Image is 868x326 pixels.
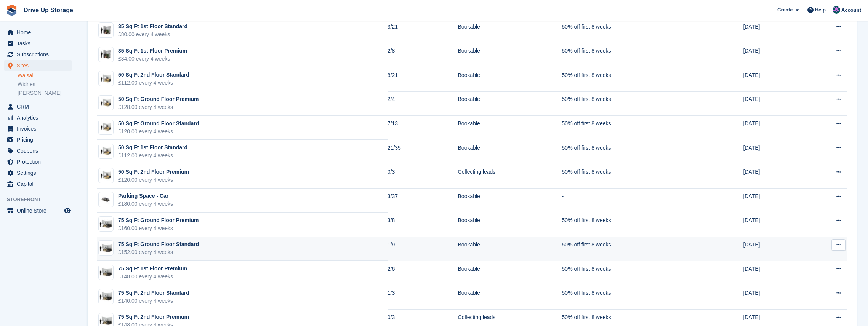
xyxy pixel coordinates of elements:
[17,38,62,49] span: Tasks
[562,285,698,310] td: 50% off first 8 weeks
[118,128,199,136] div: £120.00 every 4 weeks
[458,19,562,43] td: Bookable
[118,240,199,248] div: 75 Sq Ft Ground Floor Standard
[388,285,458,310] td: 1/3
[18,81,72,88] a: Widnes
[99,25,113,36] img: 30-sqft-unit.jpg
[743,91,803,116] td: [DATE]
[815,6,826,14] span: Help
[118,313,189,321] div: 75 Sq Ft 2nd Floor Premium
[458,140,562,164] td: Bookable
[4,27,72,38] a: menu
[118,168,189,176] div: 50 Sq Ft 2nd Floor Premium
[118,79,189,87] div: £112.00 every 4 weeks
[4,101,72,112] a: menu
[118,297,189,305] div: £140.00 every 4 weeks
[118,95,199,103] div: 50 Sq Ft Ground Floor Premium
[118,289,189,297] div: 75 Sq Ft 2nd Floor Standard
[743,261,803,285] td: [DATE]
[743,43,803,67] td: [DATE]
[118,71,189,79] div: 50 Sq Ft 2nd Floor Standard
[4,38,72,49] a: menu
[118,216,199,224] div: 75 Sq Ft Ground Floor Premium
[99,219,113,230] img: 75-sqft-unit.jpg
[4,168,72,178] a: menu
[17,123,62,134] span: Invoices
[6,5,18,16] img: stora-icon-8386f47178a22dfd0bd8f6a31ec36ba5ce8667c1dd55bd0f319d3a0aa187defe.svg
[743,237,803,261] td: [DATE]
[99,49,113,60] img: 30-sqft-unit.jpg
[118,192,173,200] div: Parking Space - Car
[388,116,458,140] td: 7/13
[4,49,72,60] a: menu
[21,4,76,16] a: Drive Up Storage
[777,6,793,14] span: Create
[743,116,803,140] td: [DATE]
[18,89,72,97] a: [PERSON_NAME]
[4,145,72,156] a: menu
[388,261,458,285] td: 2/6
[118,265,187,273] div: 75 Sq Ft 1st Floor Premium
[118,248,199,256] div: £152.00 every 4 weeks
[17,49,62,60] span: Subscriptions
[388,67,458,92] td: 8/21
[99,121,113,133] img: 50-sqft-unit.jpg
[4,60,72,71] a: menu
[99,267,113,278] img: 75-sqft-unit.jpg
[17,157,62,167] span: Protection
[458,91,562,116] td: Bookable
[562,213,698,237] td: 50% off first 8 weeks
[458,116,562,140] td: Bookable
[118,47,187,55] div: 35 Sq Ft 1st Floor Premium
[118,200,173,208] div: £180.00 every 4 weeks
[458,43,562,67] td: Bookable
[562,91,698,116] td: 50% off first 8 weeks
[63,206,72,215] a: Preview store
[562,19,698,43] td: 50% off first 8 weeks
[99,170,113,181] img: 50-sqft-unit.jpg
[99,97,113,109] img: 50-sqft-unit.jpg
[118,120,199,128] div: 50 Sq Ft Ground Floor Standard
[17,27,62,38] span: Home
[562,43,698,67] td: 50% off first 8 weeks
[458,237,562,261] td: Bookable
[388,140,458,164] td: 21/35
[4,205,72,216] a: menu
[4,123,72,134] a: menu
[743,19,803,43] td: [DATE]
[17,179,62,189] span: Capital
[17,101,62,112] span: CRM
[458,67,562,92] td: Bookable
[118,103,199,111] div: £128.00 every 4 weeks
[562,140,698,164] td: 50% off first 8 weeks
[17,134,62,145] span: Pricing
[841,6,861,14] span: Account
[743,189,803,213] td: [DATE]
[388,237,458,261] td: 1/9
[562,189,698,213] td: -
[458,189,562,213] td: Bookable
[833,6,840,14] img: Andy
[17,60,62,71] span: Sites
[99,291,113,302] img: 75-sqft-unit.jpg
[388,43,458,67] td: 2/8
[99,146,113,157] img: 50-sqft-unit.jpg
[17,205,62,216] span: Online Store
[388,189,458,213] td: 3/37
[118,22,187,30] div: 35 Sq Ft 1st Floor Standard
[562,116,698,140] td: 50% off first 8 weeks
[743,67,803,92] td: [DATE]
[743,285,803,310] td: [DATE]
[562,261,698,285] td: 50% off first 8 weeks
[458,213,562,237] td: Bookable
[18,72,72,79] a: Walsall
[17,112,62,123] span: Analytics
[4,157,72,167] a: menu
[743,213,803,237] td: [DATE]
[4,112,72,123] a: menu
[99,243,113,254] img: 75-sqft-unit.jpg
[118,152,187,160] div: £112.00 every 4 weeks
[17,145,62,156] span: Coupons
[743,164,803,189] td: [DATE]
[118,144,187,152] div: 50 Sq Ft 1st Floor Standard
